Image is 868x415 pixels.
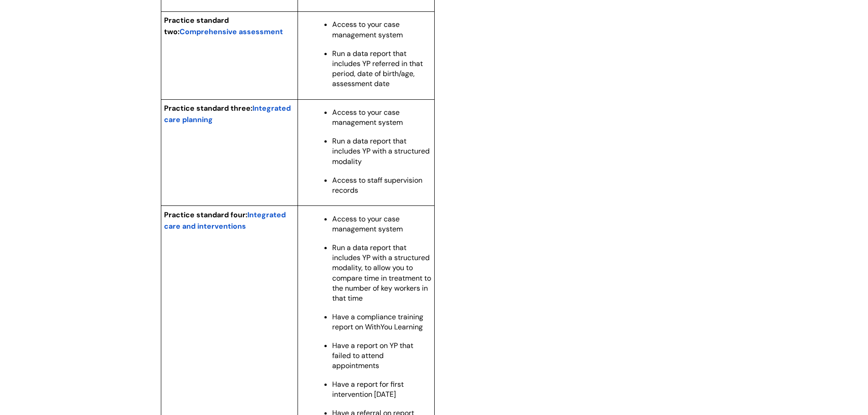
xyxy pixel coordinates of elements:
[332,214,403,234] span: Access to your case management system
[332,108,403,127] span: Access to your case management system
[180,27,283,36] span: Comprehensive assessment
[332,49,423,88] span: Run a data report that includes YP referred in that period, date of birth/age, assessment date
[180,26,283,37] a: Comprehensive assessment
[332,20,403,39] span: Access to your case management system
[164,210,286,231] span: Integrated care and interventions
[164,102,291,125] a: Integrated care planning
[332,312,423,332] span: Have a compliance training report on WithYou Learning
[332,341,413,370] span: Have a report on YP that failed to attend appointments
[332,243,431,302] span: Run a data report that includes YP with a structured modality, to allow you to compare time in tr...
[332,136,430,166] span: Run a data report that includes YP with a structured modality
[164,15,229,36] span: Practice standard two:
[164,210,247,220] span: Practice standard four:
[332,379,404,399] span: Have a report for first intervention [DATE]
[164,103,252,113] span: Practice standard three:
[164,209,286,231] a: Integrated care and interventions
[332,175,422,195] span: Access to staff supervision records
